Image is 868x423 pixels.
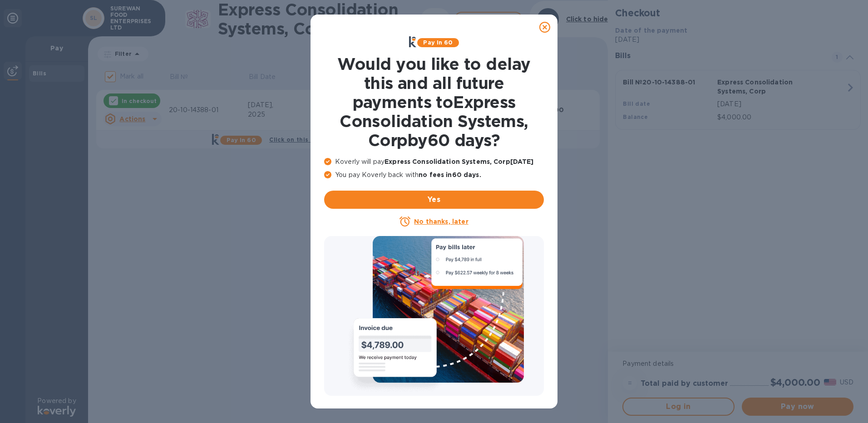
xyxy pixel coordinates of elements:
u: No thanks, later [414,218,468,225]
button: Yes [324,191,544,209]
b: Pay in 60 [423,39,453,46]
b: no fees in 60 days . [419,171,481,178]
p: You pay Koverly back with [324,170,544,180]
span: Yes [331,194,537,205]
b: Express Consolidation Systems, Corp [DATE] [385,158,533,165]
p: Koverly will pay [324,157,544,167]
h1: Would you like to delay this and all future payments to Express Consolidation Systems, Corp by 60... [324,54,544,150]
